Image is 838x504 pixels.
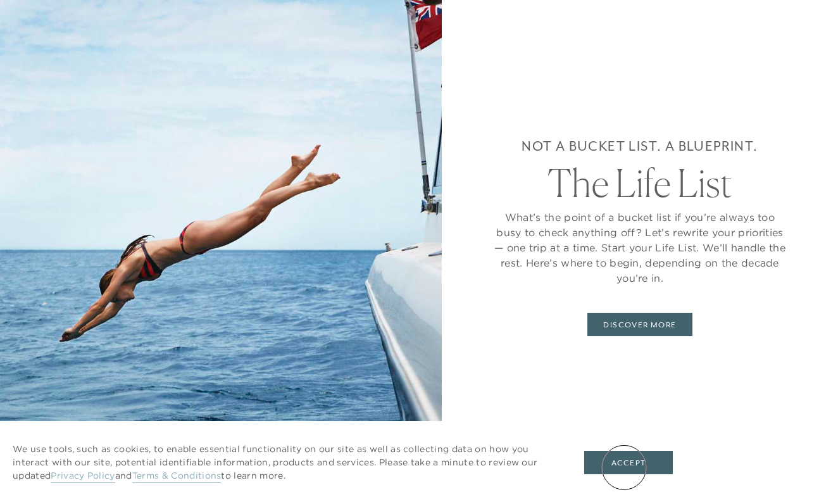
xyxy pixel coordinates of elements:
[13,443,559,482] p: We use tools, such as cookies, to enable essential functionality on our site as well as collectin...
[492,210,787,286] p: What’s the point of a bucket list if you’re always too busy to check anything off? Let’s rewrite ...
[587,313,692,337] a: DISCOVER MORE
[132,470,222,483] a: Terms & Conditions
[51,470,115,483] a: Privacy Policy
[584,451,673,475] button: Accept
[522,136,758,156] h6: Not a bucket list. A blueprint.
[547,164,732,202] h2: The Life List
